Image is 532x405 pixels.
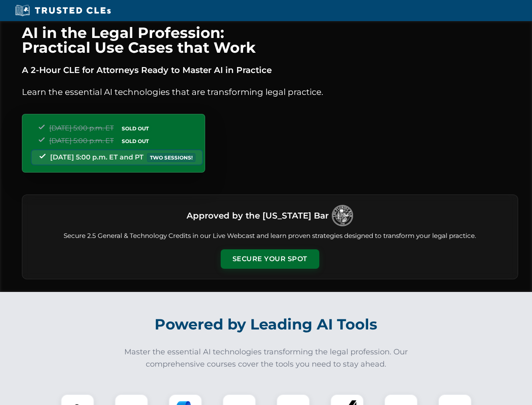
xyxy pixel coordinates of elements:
p: Learn the essential AI technologies that are transforming legal practice. [22,85,518,99]
h3: Approved by the [US_STATE] Bar [187,208,329,223]
span: [DATE] 5:00 p.m. ET [49,124,114,132]
p: Secure 2.5 General & Technology Credits in our Live Webcast and learn proven strategies designed ... [32,231,508,241]
h2: Powered by Leading AI Tools [33,310,500,339]
img: Trusted CLEs [13,4,113,17]
p: Master the essential AI technologies transforming the legal profession. Our comprehensive courses... [119,346,414,370]
p: A 2-Hour CLE for Attorneys Ready to Master AI in Practice [22,63,518,77]
span: SOLD OUT [119,137,152,146]
span: SOLD OUT [119,124,152,133]
span: [DATE] 5:00 p.m. ET [49,137,114,145]
button: Secure Your Spot [221,249,319,269]
h1: AI in the Legal Profession: Practical Use Cases that Work [22,25,518,55]
img: Logo [332,205,353,226]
